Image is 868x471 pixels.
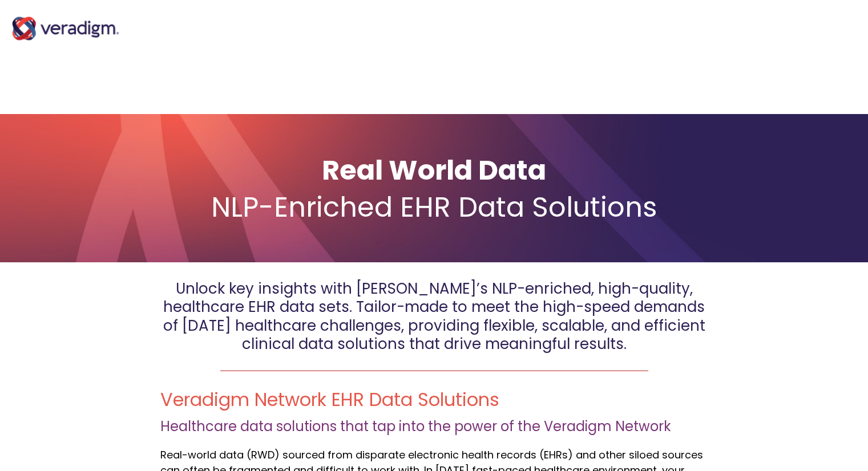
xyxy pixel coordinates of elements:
span: Tailor-made to meet the high-speed demands of [DATE] healthcare challenges, providing flexible, s... [163,297,705,354]
img: Veradigm Logo [9,6,123,51]
span: Unlock key insights with [PERSON_NAME]’s NLP-enriched, high-quality, healthcare EHR data sets. [163,278,693,318]
span: Real [160,448,182,462]
span: Veradigm Network EHR Data Solutions [160,387,499,412]
span: NLP-Enriched EHR Data Solutions [211,188,657,226]
span: Real World Data [322,151,546,189]
span: Healthcare data solutions that tap into the power of the Veradigm Network [160,417,671,436]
